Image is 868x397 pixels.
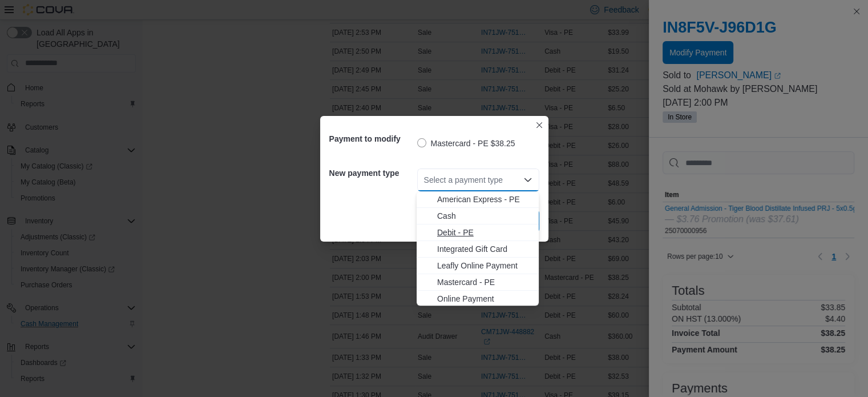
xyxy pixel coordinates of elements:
button: American Express - PE [417,191,539,208]
span: Debit - PE [437,227,532,238]
div: Choose from the following options [417,191,539,324]
h5: New payment type [329,162,415,185]
button: Mastercard - PE [417,274,539,291]
button: Cash [417,208,539,224]
label: Mastercard - PE $38.25 [417,137,515,150]
span: Leafly Online Payment [437,260,532,271]
span: American Express - PE [437,194,532,205]
span: Mastercard - PE [437,276,532,288]
span: Online Payment [437,293,532,304]
button: Online Payment [417,291,539,307]
button: Close list of options [523,175,532,185]
h5: Payment to modify [329,127,415,150]
button: Debit - PE [417,224,539,241]
button: Integrated Gift Card [417,241,539,258]
span: Cash [437,210,532,222]
button: Leafly Online Payment [417,258,539,274]
input: Accessible screen reader label [424,173,425,187]
span: Integrated Gift Card [437,243,532,255]
button: Closes this modal window [532,118,546,132]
